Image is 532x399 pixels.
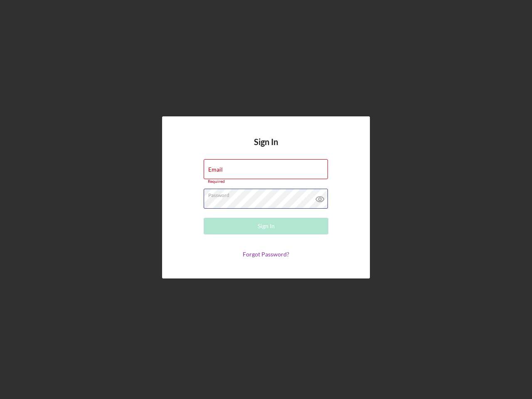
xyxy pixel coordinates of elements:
h4: Sign In [254,137,278,159]
label: Password [208,189,328,198]
div: Sign In [258,218,275,234]
a: Forgot Password? [243,251,289,258]
label: Email [208,166,223,173]
div: Required [204,179,328,184]
button: Sign In [204,218,328,234]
